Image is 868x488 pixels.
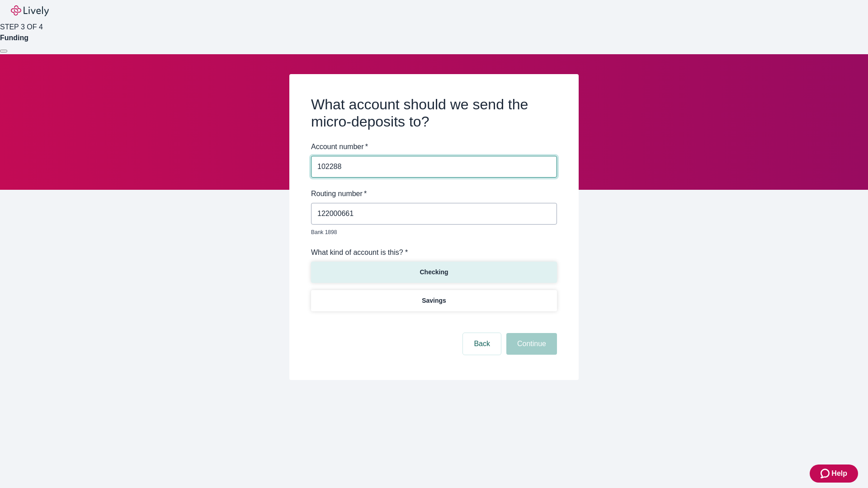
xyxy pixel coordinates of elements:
span: Help [831,468,847,479]
button: Checking [311,262,557,283]
p: Bank 1898 [311,228,551,236]
button: Zendesk support iconHelp [810,465,858,483]
p: Checking [420,267,448,277]
h2: What account should we send the micro-deposits to? [311,96,557,131]
button: Savings [311,290,557,311]
img: Lively [11,5,49,16]
label: Routing number [311,188,367,199]
p: Savings [422,296,446,305]
svg: Zendesk support icon [821,468,831,479]
label: What kind of account is this? * [311,247,408,258]
label: Account number [311,141,368,152]
button: Back [463,333,501,355]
